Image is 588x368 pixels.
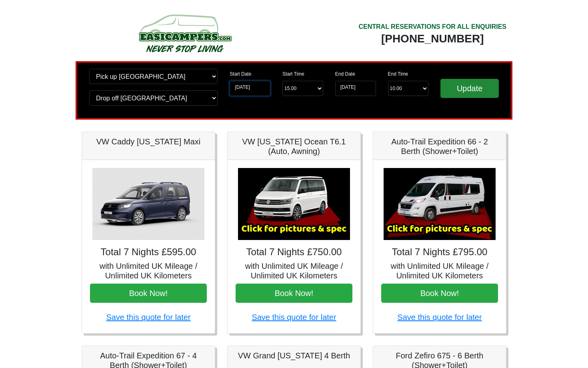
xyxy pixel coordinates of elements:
[381,261,498,280] h5: with Unlimited UK Mileage / Unlimited UK Kilometers
[397,313,482,322] a: Save this quote for later
[90,137,207,146] h5: VW Caddy [US_STATE] Maxi
[358,22,506,32] div: CENTRAL RESERVATIONS FOR ALL ENQUIRIES
[90,284,207,303] button: Book Now!
[236,246,352,258] h4: Total 7 Nights £750.00
[236,351,352,360] h5: VW Grand [US_STATE] 4 Berth
[358,32,506,46] div: [PHONE_NUMBER]
[440,79,499,98] input: Update
[230,70,251,78] label: Start Date
[381,137,498,156] h5: Auto-Trail Expedition 66 - 2 Berth (Shower+Toilet)
[388,70,408,78] label: End Time
[236,137,352,156] h5: VW [US_STATE] Ocean T6.1 (Auto, Awning)
[92,168,204,240] img: VW Caddy California Maxi
[106,313,190,322] a: Save this quote for later
[384,168,496,240] img: Auto-Trail Expedition 66 - 2 Berth (Shower+Toilet)
[381,246,498,258] h4: Total 7 Nights £795.00
[90,246,207,258] h4: Total 7 Nights £595.00
[236,284,352,303] button: Book Now!
[335,70,355,78] label: End Date
[335,81,376,96] input: Return Date
[230,81,270,96] input: Start Date
[381,284,498,303] button: Book Now!
[236,261,352,280] h5: with Unlimited UK Mileage / Unlimited UK Kilometers
[252,313,336,322] a: Save this quote for later
[238,168,350,240] img: VW California Ocean T6.1 (Auto, Awning)
[109,11,261,55] img: campers-checkout-logo.png
[90,261,207,280] h5: with Unlimited UK Mileage / Unlimited UK Kilometers
[282,70,304,78] label: Start Time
